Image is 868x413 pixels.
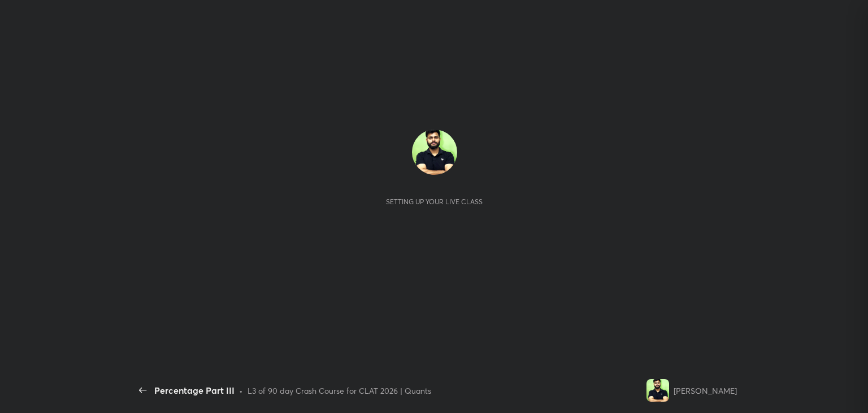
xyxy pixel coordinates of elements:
[154,384,235,397] div: Percentage Part III
[674,385,737,397] div: [PERSON_NAME]
[248,385,431,397] div: L3 of 90 day Crash Course for CLAT 2026 | Quants
[239,385,243,397] div: •
[646,379,669,402] img: 6f4578c4c6224cea84386ccc78b3bfca.jpg
[386,197,483,206] div: Setting up your live class
[412,130,457,175] img: 6f4578c4c6224cea84386ccc78b3bfca.jpg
